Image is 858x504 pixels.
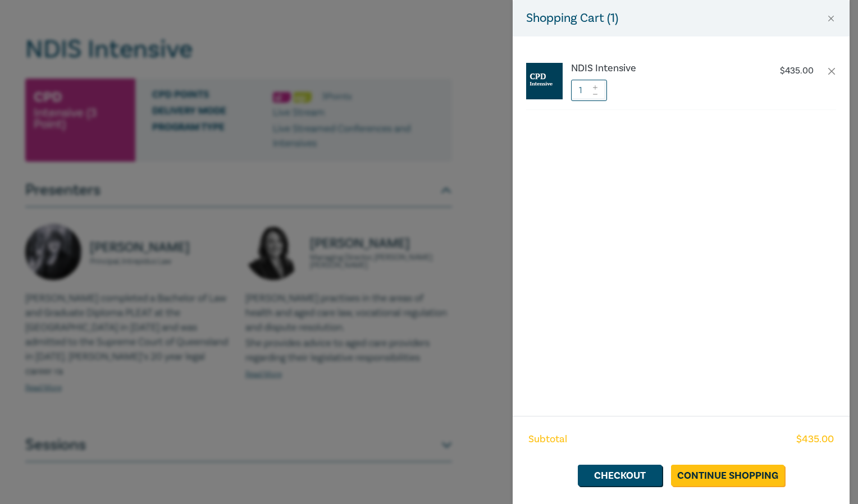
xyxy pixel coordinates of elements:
span: Subtotal [528,432,567,447]
span: $ 435.00 [796,432,834,447]
img: CPD%20Intensive.jpg [526,63,563,99]
a: Continue Shopping [671,465,784,486]
a: NDIS Intensive [571,63,757,74]
p: $ 435.00 [780,66,814,76]
h5: Shopping Cart ( 1 ) [526,9,618,28]
button: Close [826,13,836,24]
input: 1 [571,80,607,101]
a: Checkout [578,465,662,486]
